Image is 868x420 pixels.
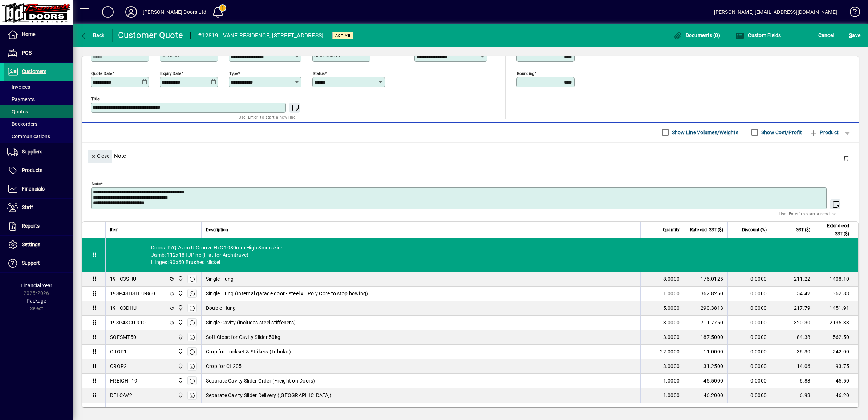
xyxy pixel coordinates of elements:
div: 11.0000 [689,348,723,355]
span: Financial Year [21,283,52,288]
span: Backorders [7,121,37,127]
span: Customers [22,68,46,74]
span: Reports [22,223,40,229]
span: Financials [22,186,45,192]
span: Bennett Doors Ltd [176,377,184,385]
mat-label: Type [229,71,238,76]
a: Payments [4,93,73,105]
div: [PERSON_NAME] [EMAIL_ADDRESS][DOMAIN_NAME] [714,6,837,18]
span: Cancel [818,29,834,41]
a: Financials [4,180,73,198]
span: Bennett Doors Ltd [176,348,184,356]
div: 176.0125 [689,275,723,283]
a: Reports [4,217,73,235]
span: Single Hung (Internal garage door - steel x1 Poly Core to stop bowing) [206,290,368,297]
button: Back [78,29,106,42]
td: 0.0000 [727,359,771,374]
div: CROP1 [110,348,127,355]
mat-label: Quote date [91,71,112,76]
span: Bennett Doors Ltd [176,391,184,399]
span: Double Hung [206,304,236,312]
span: S [849,32,852,38]
span: Single Cavity (includes steel stiffeners) [206,319,296,326]
span: Suppliers [22,149,42,155]
span: Single Hung [206,275,234,283]
td: 211.22 [771,272,815,287]
app-page-header-button: Close [86,152,114,159]
span: Crop for Lockset & Strikers (Tubular) [206,348,291,355]
span: Extend excl GST ($) [819,222,849,238]
td: 0.0000 [727,316,771,330]
span: Crop for CL205 [206,363,242,370]
span: Bennett Doors Ltd [176,304,184,312]
div: 711.7750 [689,319,723,326]
button: Custom Fields [734,29,783,42]
div: 19SP4SCU-910 [110,319,146,326]
span: Staff [22,204,33,210]
td: 0.0000 [727,374,771,388]
mat-label: Note [92,181,101,186]
td: 562.50 [815,330,858,345]
mat-label: Rounding [517,71,534,76]
div: 290.3813 [689,304,723,312]
a: Knowledge Base [844,1,859,25]
td: 242.00 [815,345,858,359]
span: 3.0000 [663,333,680,341]
span: Bennett Doors Ltd [176,319,184,327]
span: 3.0000 [663,319,680,326]
span: Documents (0) [673,32,720,38]
span: ave [849,29,860,41]
mat-label: Expiry date [160,71,181,76]
span: Communications [7,133,50,139]
div: 45.5000 [689,377,723,384]
span: Products [22,167,42,173]
div: 362.8250 [689,290,723,297]
span: Separate Cavity Slider Delivery ([GEOGRAPHIC_DATA]) [206,392,332,399]
span: GST ($) [796,226,810,234]
span: 1.0000 [663,290,680,297]
span: Soft Close for Cavity Slider 50kg [206,333,280,341]
span: Settings [22,241,40,247]
button: Cancel [816,29,836,42]
button: Add [96,5,119,19]
a: Invoices [4,81,73,93]
div: 187.5000 [689,333,723,341]
a: Staff [4,199,73,217]
div: [PERSON_NAME] Doors Ltd [143,6,206,18]
a: Settings [4,236,73,254]
label: Show Cost/Profit [760,129,802,136]
span: POS [22,50,32,56]
span: Product [809,127,839,138]
span: Discount (%) [742,226,767,234]
button: Documents (0) [671,29,722,42]
div: DELCAV2 [110,392,132,399]
span: Description [206,226,228,234]
span: Home [22,31,35,37]
td: 362.83 [815,287,858,301]
td: 84.38 [771,330,815,345]
a: Backorders [4,118,73,130]
td: 2135.33 [815,316,858,330]
td: 46.20 [815,388,858,403]
td: 1408.10 [815,272,858,287]
div: #12819 - VANE RESIDENCE, [STREET_ADDRESS] [198,30,323,41]
span: Custom Fields [735,32,781,38]
span: Support [22,260,40,266]
td: 217.79 [771,301,815,316]
app-page-header-button: Delete [837,155,855,161]
div: Note [82,143,859,169]
button: Profile [119,5,143,19]
app-page-header-button: Back [73,29,113,42]
td: 45.50 [815,374,858,388]
td: 0.0000 [727,345,771,359]
span: Payments [7,96,35,102]
a: Quotes [4,105,73,118]
span: Item [110,226,119,234]
div: Doors: P/Q Avon U Groove H/C 1980mm High 3mm skins Jamb: 112x18 FJPine (Flat for Architrave) Hing... [106,238,858,272]
div: CROP2 [110,363,127,370]
button: Close [88,150,112,163]
span: 1.0000 [663,392,680,399]
td: 14.06 [771,359,815,374]
span: Close [90,150,109,162]
label: Show Line Volumes/Weights [670,129,738,136]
